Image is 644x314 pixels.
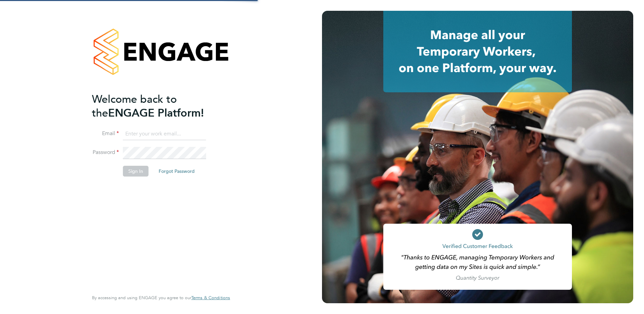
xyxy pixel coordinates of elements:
[92,149,119,156] label: Password
[92,93,177,120] span: Welcome back to the
[123,128,206,140] input: Enter your work email...
[92,92,223,120] h2: ENGAGE Platform!
[191,295,230,301] a: Terms & Conditions
[92,295,230,301] span: By accessing and using ENGAGE you agree to our
[123,166,149,177] button: Sign In
[92,130,119,137] label: Email
[153,166,200,177] button: Forgot Password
